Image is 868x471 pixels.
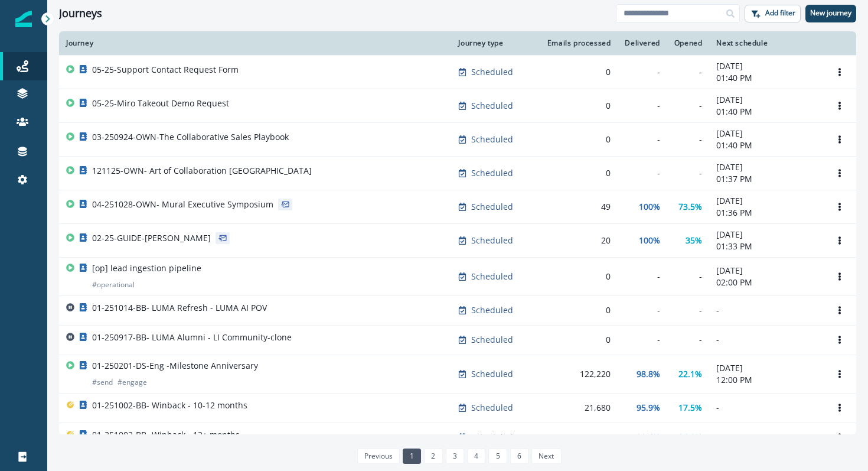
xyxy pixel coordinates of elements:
[118,376,147,388] p: # engage
[830,198,849,216] button: Options
[625,167,660,179] div: -
[830,428,849,446] button: Options
[716,241,816,252] p: 01:33 PM
[59,89,856,122] a: 05-25-Miro Takeout Demo RequestScheduled0--[DATE]01:40 PMOptions
[637,431,660,443] p: 99.6%
[830,97,849,115] button: Options
[471,100,513,112] p: Scheduled
[716,106,816,118] p: 01:40 PM
[59,423,856,452] a: 01-251002-BB- Winback - 12+ monthsScheduled120,01099.6%14.9%-Options
[92,199,273,210] p: 04-251028-OWN- Mural Executive Symposium
[59,393,856,423] a: 01-251002-BB- Winback - 10-12 monthsScheduled21,68095.9%17.5%-Options
[625,304,660,316] div: -
[471,334,513,346] p: Scheduled
[674,100,703,112] div: -
[467,449,485,464] a: Page 4
[716,362,816,374] p: [DATE]
[716,431,816,443] p: -
[830,301,849,319] button: Options
[637,402,660,414] p: 95.9%
[625,66,660,78] div: -
[544,167,611,179] div: 0
[678,431,702,443] p: 14.9%
[625,134,660,145] div: -
[471,431,513,443] p: Scheduled
[92,262,201,274] p: [op] lead ingestion pipeline
[765,9,795,17] p: Add filter
[674,66,703,78] div: -
[544,235,611,246] div: 20
[92,64,239,76] p: 05-25-Support Contact Request Form
[446,449,464,464] a: Page 3
[716,139,816,151] p: 01:40 PM
[458,38,530,48] div: Journey type
[59,295,856,325] a: 01-251014-BB- LUMA Refresh - LUMA AI POVScheduled0---Options
[92,376,113,388] p: # send
[830,131,849,148] button: Options
[544,271,611,282] div: 0
[716,334,816,346] p: -
[716,207,816,219] p: 01:36 PM
[716,173,816,185] p: 01:37 PM
[716,72,816,84] p: 01:40 PM
[92,429,240,441] p: 01-251002-BB- Winback - 12+ months
[716,94,816,106] p: [DATE]
[716,195,816,207] p: [DATE]
[92,399,247,411] p: 01-251002-BB- Winback - 10-12 months
[716,402,816,414] p: -
[625,38,660,48] div: Delivered
[686,235,702,246] p: 35%
[488,449,507,464] a: Page 5
[544,334,611,346] div: 0
[625,334,660,346] div: -
[716,60,816,72] p: [DATE]
[830,164,849,182] button: Options
[15,11,32,27] img: Inflection
[354,449,562,464] ul: Pagination
[674,38,703,48] div: Opened
[678,201,702,213] p: 73.5%
[66,38,444,48] div: Journey
[678,402,702,414] p: 17.5%
[471,167,513,179] p: Scheduled
[674,271,703,282] div: -
[830,268,849,285] button: Options
[471,368,513,380] p: Scheduled
[544,100,611,112] div: 0
[674,304,703,316] div: -
[639,201,660,213] p: 100%
[716,229,816,241] p: [DATE]
[637,368,660,380] p: 98.8%
[544,304,611,316] div: 0
[716,128,816,139] p: [DATE]
[625,271,660,282] div: -
[716,277,816,288] p: 02:00 PM
[544,134,611,145] div: 0
[639,235,660,246] p: 100%
[59,55,856,89] a: 05-25-Support Contact Request FormScheduled0--[DATE]01:40 PMOptions
[471,235,513,246] p: Scheduled
[92,332,292,343] p: 01-250917-BB- LUMA Alumni - LI Community-clone
[678,368,702,380] p: 22.1%
[471,134,513,145] p: Scheduled
[59,257,856,295] a: [op] lead ingestion pipeline#operationalScheduled0--[DATE]02:00 PMOptions
[716,38,816,48] div: Next schedule
[544,38,611,48] div: Emails processed
[544,201,611,213] div: 49
[544,66,611,78] div: 0
[471,402,513,414] p: Scheduled
[92,279,135,291] p: # operational
[674,167,703,179] div: -
[830,399,849,417] button: Options
[92,232,211,244] p: 02-25-GUIDE-[PERSON_NAME]
[471,66,513,78] p: Scheduled
[674,134,703,145] div: -
[830,232,849,249] button: Options
[59,190,856,223] a: 04-251028-OWN- Mural Executive SymposiumScheduled49100%73.5%[DATE]01:36 PMOptions
[59,122,856,156] a: 03-250924-OWN-The Collaborative Sales PlaybookScheduled0--[DATE]01:40 PMOptions
[625,100,660,112] div: -
[59,355,856,393] a: 01-250201-DS-Eng -Milestone Anniversary#send#engageScheduled122,22098.8%22.1%[DATE]12:00 PMOptions
[59,156,856,190] a: 121125-OWN- Art of Collaboration [GEOGRAPHIC_DATA]Scheduled0--[DATE]01:37 PMOptions
[716,374,816,386] p: 12:00 PM
[92,165,312,177] p: 121125-OWN- Art of Collaboration [GEOGRAPHIC_DATA]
